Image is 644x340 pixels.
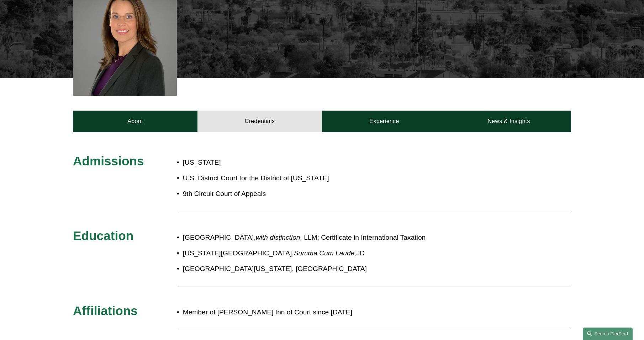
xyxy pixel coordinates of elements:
[183,247,509,260] p: [US_STATE][GEOGRAPHIC_DATA], JD
[73,111,197,132] a: About
[183,232,509,244] p: [GEOGRAPHIC_DATA], , LLM; Certificate in International Taxation
[197,111,322,132] a: Credentials
[73,154,144,168] span: Admissions
[183,156,364,169] p: [US_STATE]
[183,172,364,185] p: U.S. District Court for the District of [US_STATE]
[183,306,509,319] p: Member of [PERSON_NAME] Inn of Court since [DATE]
[447,111,571,132] a: News & Insights
[183,263,509,275] p: [GEOGRAPHIC_DATA][US_STATE], [GEOGRAPHIC_DATA]
[322,111,447,132] a: Experience
[73,229,133,243] span: Education
[256,234,300,241] em: with distinction
[583,328,633,340] a: Search this site
[183,188,364,200] p: 9th Circuit Court of Appeals
[294,249,357,257] em: Summa Cum Laude,
[73,304,138,318] span: Affiliations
